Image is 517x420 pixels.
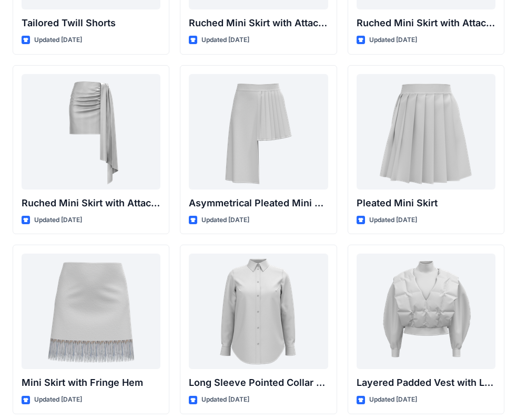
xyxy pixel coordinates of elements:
[22,375,160,390] p: Mini Skirt with Fringe Hem
[22,254,160,369] a: Mini Skirt with Fringe Hem
[34,394,82,405] p: Updated [DATE]
[357,74,495,190] a: Pleated Mini Skirt
[357,16,495,30] p: Ruched Mini Skirt with Attached Draped Panel
[189,16,328,30] p: Ruched Mini Skirt with Attached Draped Panel
[201,394,249,405] p: Updated [DATE]
[369,394,417,405] p: Updated [DATE]
[189,375,328,390] p: Long Sleeve Pointed Collar Button-Up Shirt
[189,254,328,369] a: Long Sleeve Pointed Collar Button-Up Shirt
[357,196,495,211] p: Pleated Mini Skirt
[369,35,417,46] p: Updated [DATE]
[22,74,160,190] a: Ruched Mini Skirt with Attached Draped Panel
[34,35,82,46] p: Updated [DATE]
[22,196,160,211] p: Ruched Mini Skirt with Attached Draped Panel
[201,35,249,46] p: Updated [DATE]
[201,215,249,226] p: Updated [DATE]
[189,74,328,190] a: Asymmetrical Pleated Mini Skirt with Drape
[369,215,417,226] p: Updated [DATE]
[22,16,160,30] p: Tailored Twill Shorts
[357,375,495,390] p: Layered Padded Vest with Long Sleeve Top
[189,196,328,211] p: Asymmetrical Pleated Mini Skirt with Drape
[357,254,495,369] a: Layered Padded Vest with Long Sleeve Top
[34,215,82,226] p: Updated [DATE]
